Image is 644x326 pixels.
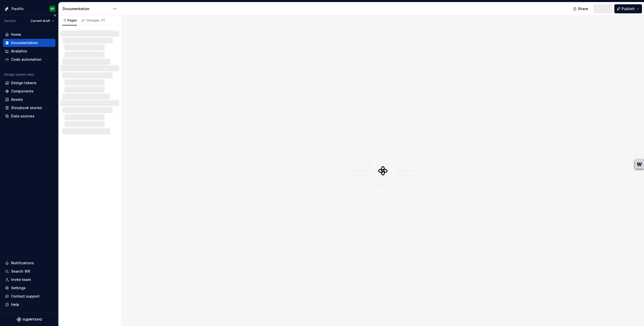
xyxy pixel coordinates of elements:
[3,87,55,95] a: Components
[3,95,55,104] a: Assets
[3,55,55,63] a: Code automation
[571,4,591,13] button: Share
[11,40,38,45] div: Documentation
[11,80,36,85] div: Design tokens
[11,97,23,102] div: Assets
[11,105,42,110] div: Storybook stories
[11,260,34,266] div: Notifications
[3,47,55,55] a: Analytics
[100,18,105,22] span: 71
[4,73,34,77] div: Design system data
[3,112,55,120] a: Data sources
[3,79,55,87] a: Design tokens
[578,6,588,11] span: Share
[3,30,55,39] a: Home
[11,49,27,54] div: Analytics
[3,104,55,112] a: Storybook stories
[11,114,34,119] div: Data sources
[4,19,16,23] div: Version
[614,4,642,13] button: Publish
[1,3,57,14] button: PacificPP
[11,57,42,62] div: Code automation
[63,6,110,11] div: Documentation
[51,12,58,19] button: Collapse sidebar
[17,317,42,322] svg: Supernova Logo
[28,17,56,24] button: Current draft
[3,276,55,284] a: Invite team
[622,6,635,11] span: Publish
[3,267,55,275] button: Search ⌘K
[11,269,30,274] div: Search ⌘K
[11,277,31,282] div: Invite team
[51,7,54,11] div: PP
[62,18,77,22] div: Pages
[3,39,55,47] a: Documentation
[11,89,33,94] div: Components
[12,6,24,11] div: Pacific
[86,18,105,22] div: Changes
[11,294,39,299] div: Contact support
[3,301,55,309] button: Help
[11,32,21,37] div: Home
[4,6,10,12] img: 8d0dbd7b-a897-4c39-8ca0-62fbda938e11.png
[3,259,55,267] button: Notifications
[3,292,55,300] button: Contact support
[11,285,26,290] div: Settings
[3,284,55,292] a: Settings
[11,302,19,307] div: Help
[31,19,50,23] span: Current draft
